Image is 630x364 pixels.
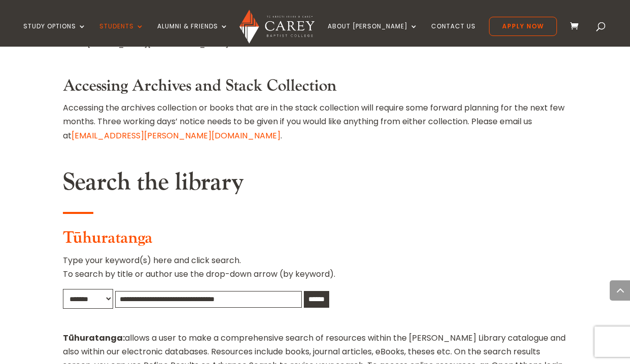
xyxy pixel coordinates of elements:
[63,253,567,289] p: Type your keyword(s) here and click search. To search by title or author use the drop-down arrow ...
[328,23,418,47] a: About [PERSON_NAME]
[63,77,567,101] h3: Accessing Archives and Stack Collection
[63,101,567,142] p: Accessing the archives collection or books that are in the stack collection will require some for...
[239,10,314,44] img: Carey Baptist College
[72,130,281,141] a: [EMAIL_ADDRESS][PERSON_NAME][DOMAIN_NAME]
[63,332,125,344] strong: Tūhuratanga:
[489,17,557,36] a: Apply Now
[431,23,476,47] a: Contact Us
[157,23,228,47] a: Alumni & Friends
[23,23,86,47] a: Study Options
[99,23,144,47] a: Students
[63,168,567,202] h2: Search the library
[63,229,567,253] h3: Tūhuratanga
